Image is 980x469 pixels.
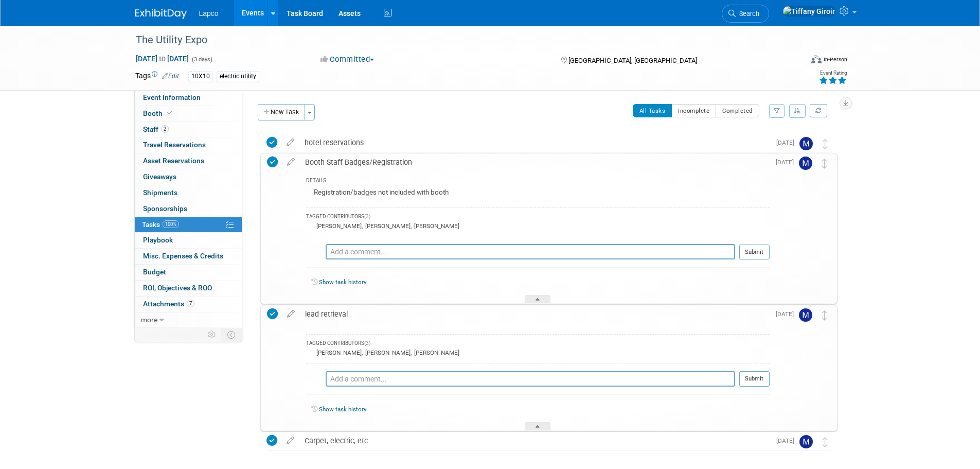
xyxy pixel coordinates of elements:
i: Booth reservation complete [167,110,172,116]
div: , , [306,349,770,357]
i: Move task [823,437,828,447]
div: TAGGED CONTRIBUTORS [306,340,770,349]
div: Registration/badges not included with booth [306,186,770,202]
a: Attachments7 [135,297,242,312]
span: (3) [364,340,370,346]
span: 7 [187,300,194,307]
span: (3 days) [191,56,212,63]
div: [PERSON_NAME] [412,222,459,230]
div: lead retrieval [300,305,770,323]
a: Playbook [135,233,242,248]
div: [PERSON_NAME] [363,222,411,230]
div: In-Person [823,56,847,63]
a: Staff2 [135,122,242,137]
div: , , [306,222,770,231]
span: [GEOGRAPHIC_DATA], [GEOGRAPHIC_DATA] [568,57,697,64]
td: Personalize Event Tab Strip [203,328,221,341]
span: Search [736,10,759,18]
a: Giveaways [135,169,242,185]
button: Committed [317,54,378,65]
div: Carpet, electric, etc [299,432,770,449]
a: Travel Reservations [135,137,242,153]
div: DETAILS [306,177,770,186]
span: Asset Reservations [143,157,204,165]
a: Search [722,5,769,23]
span: to [157,55,167,63]
span: Travel Reservations [143,141,206,149]
a: Asset Reservations [135,153,242,169]
span: Giveaways [143,172,176,181]
span: ROI, Objectives & ROO [143,284,212,292]
a: Edit [162,73,179,80]
span: 100% [163,220,179,228]
a: Tasks100% [135,217,242,233]
div: [PERSON_NAME] [363,349,411,356]
button: Completed [716,104,759,117]
div: electric utility [217,71,259,82]
button: New Task [258,104,305,120]
div: Booth Staff Badges/Registration [300,153,770,171]
span: [DATE] [776,437,799,444]
span: Playbook [143,236,173,244]
i: Move task [823,139,828,149]
a: edit [281,436,299,445]
img: Tiffany Giroir [306,372,320,386]
a: Booth [135,106,242,121]
img: Mario Langford [799,157,812,170]
button: Submit [739,245,770,260]
div: [PERSON_NAME] [412,349,459,356]
button: Incomplete [671,104,716,117]
a: ROI, Objectives & ROO [135,281,242,296]
span: [DATE] [776,139,799,146]
img: Format-Inperson.png [811,55,822,63]
a: Refresh [810,104,827,117]
a: Budget [135,265,242,280]
div: TAGGED CONTRIBUTORS [306,213,770,222]
button: All Tasks [633,104,672,117]
span: Tasks [142,220,179,229]
img: Tiffany Giroir [782,6,835,17]
span: [DATE] [DATE] [135,54,189,63]
td: Toggle Event Tabs [221,328,242,341]
span: Lapco [199,9,219,18]
span: Staff [143,125,169,133]
i: Move task [822,310,827,320]
div: [PERSON_NAME] [314,349,362,356]
span: more [141,316,157,324]
img: ExhibitDay [135,9,187,19]
a: edit [282,309,300,319]
img: Mario Langford [799,137,813,150]
a: Shipments [135,185,242,201]
i: Move task [822,159,827,168]
img: Tiffany Giroir [306,245,320,259]
span: [DATE] [776,310,799,318]
span: Misc. Expenses & Credits [143,252,223,260]
a: Sponsorships [135,201,242,217]
span: Attachments [143,300,194,308]
a: Show task history [319,406,366,413]
span: Booth [143,109,174,117]
a: Show task history [319,279,366,286]
div: Event Format [742,54,848,69]
a: more [135,312,242,328]
span: Sponsorships [143,204,187,213]
span: Shipments [143,188,177,197]
td: Tags [135,71,179,82]
a: Misc. Expenses & Credits [135,249,242,264]
div: [PERSON_NAME] [314,222,362,230]
button: Submit [739,371,770,387]
a: edit [281,138,299,147]
span: 2 [161,125,169,133]
img: Mario Langford [799,435,813,448]
div: hotel reservations [299,134,770,151]
div: Event Rating [819,71,847,76]
img: Mario Langford [799,308,812,322]
span: Event Information [143,93,201,101]
div: The Utility Expo [132,31,787,49]
div: 10X10 [188,71,213,82]
span: (3) [364,214,370,219]
span: [DATE] [776,159,799,166]
a: edit [282,158,300,167]
a: Event Information [135,90,242,106]
span: Budget [143,268,166,276]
